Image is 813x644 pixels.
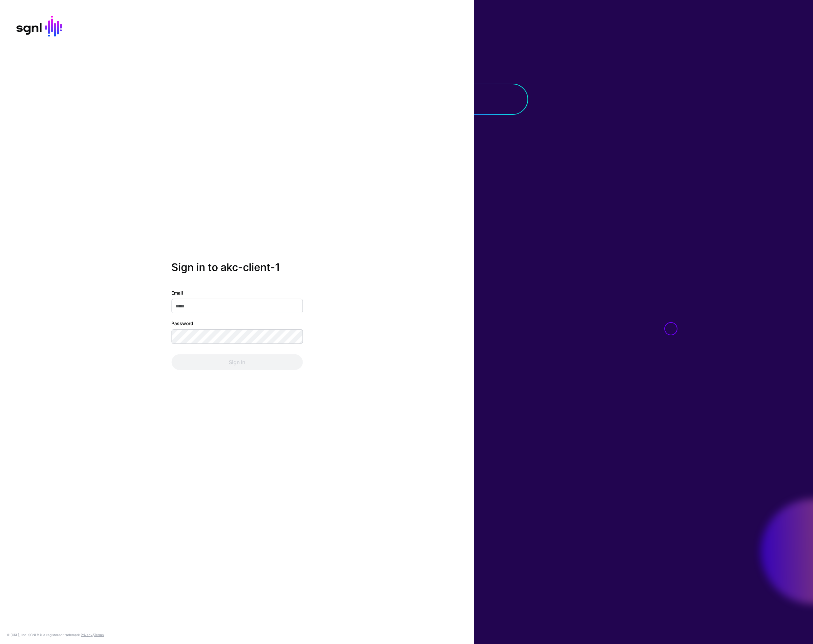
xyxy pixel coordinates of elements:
a: Privacy [81,633,93,637]
a: Terms [94,633,104,637]
h2: Sign in to akc-client-1 [171,261,303,273]
label: Password [171,320,193,327]
label: Email [171,289,183,296]
div: © [URL], Inc. SGNL® is a registered trademark. & [7,632,104,637]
